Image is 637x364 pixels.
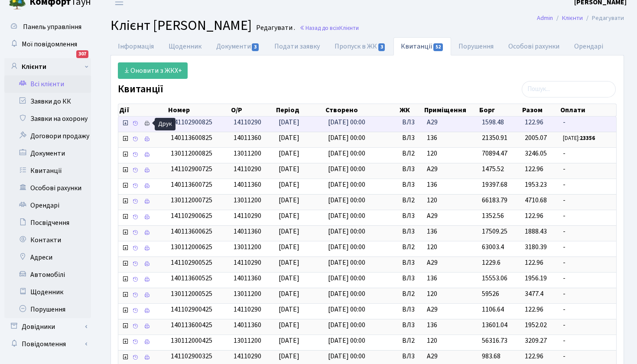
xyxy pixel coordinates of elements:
[482,336,507,345] span: 56316.73
[525,227,547,236] span: 1888.43
[4,231,91,249] a: Контакти
[279,320,299,330] span: [DATE]
[402,273,420,283] span: ВЛ3
[234,227,261,236] span: 14011360
[328,242,365,252] span: [DATE] 00:00
[427,258,475,268] span: А29
[328,180,365,189] span: [DATE] 00:00
[234,117,261,127] span: 14110290
[563,351,613,361] span: -
[393,37,451,55] a: Квитанції
[525,133,547,143] span: 2005.07
[171,320,212,330] span: 140113600425
[402,305,420,315] span: ВЛ3
[4,283,91,301] a: Щоденник
[427,133,475,143] span: 136
[328,336,365,345] span: [DATE] 00:00
[327,37,393,55] a: Пропуск в ЖК
[451,37,501,55] a: Порушення
[580,134,595,142] b: 23356
[563,117,613,127] span: -
[563,336,613,346] span: -
[402,336,420,346] span: ВЛ2
[279,195,299,205] span: [DATE]
[328,211,365,221] span: [DATE] 00:00
[525,305,543,314] span: 122.96
[482,351,500,361] span: 983.68
[234,149,261,158] span: 13011200
[4,301,91,318] a: Порушення
[171,227,212,236] span: 140113600625
[328,227,365,236] span: [DATE] 00:00
[234,351,261,361] span: 14110290
[563,320,613,330] span: -
[4,36,91,53] a: Мої повідомлення307
[171,164,212,174] span: 141102900725
[110,16,252,36] span: Клієнт [PERSON_NAME]
[482,195,507,205] span: 66183.79
[559,104,616,116] th: Оплати
[525,336,547,345] span: 3209.27
[76,50,88,58] div: 307
[252,43,259,51] span: 3
[4,266,91,283] a: Автомобілі
[482,117,504,127] span: 1598.48
[525,117,543,127] span: 122.96
[427,242,475,252] span: 120
[279,336,299,345] span: [DATE]
[171,289,212,299] span: 130112000525
[427,227,475,237] span: 136
[563,227,613,237] span: -
[427,211,475,221] span: А29
[482,258,500,267] span: 1229.6
[328,149,365,158] span: [DATE] 00:00
[279,273,299,283] span: [DATE]
[230,104,275,116] th: О/Р
[171,273,212,283] span: 140113600525
[234,305,261,314] span: 14110290
[328,320,365,330] span: [DATE] 00:00
[171,117,212,127] span: 141102900825
[482,305,504,314] span: 1106.64
[402,133,420,143] span: ВЛ3
[525,242,547,252] span: 3180.39
[525,164,543,174] span: 122.96
[171,242,212,252] span: 130112000625
[433,43,443,51] span: 52
[525,258,543,267] span: 122.96
[427,336,475,346] span: 120
[254,24,295,32] small: Редагувати .
[525,273,547,283] span: 1956.19
[118,83,163,96] label: Квитанції
[427,273,475,283] span: 136
[4,75,91,93] a: Всі клієнти
[427,117,475,127] span: А29
[171,195,212,205] span: 130112000725
[234,273,261,283] span: 14011360
[501,37,567,55] a: Особові рахунки
[563,305,613,315] span: -
[399,104,423,116] th: ЖК
[482,180,507,189] span: 19397.68
[234,211,261,221] span: 14110290
[583,13,624,23] li: Редагувати
[482,133,507,143] span: 21350.91
[328,164,365,174] span: [DATE] 00:00
[4,179,91,197] a: Особові рахунки
[275,104,325,116] th: Період
[23,22,81,32] span: Панель управління
[525,195,547,205] span: 4710.68
[563,242,613,252] span: -
[525,289,543,299] span: 3477.4
[328,289,365,299] span: [DATE] 00:00
[279,164,299,174] span: [DATE]
[562,13,583,23] a: Клієнти
[234,195,261,205] span: 13011200
[563,211,613,221] span: -
[339,24,359,32] span: Клієнти
[402,117,420,127] span: ВЛ3
[563,195,613,205] span: -
[427,149,475,159] span: 120
[279,227,299,236] span: [DATE]
[325,104,398,116] th: Створено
